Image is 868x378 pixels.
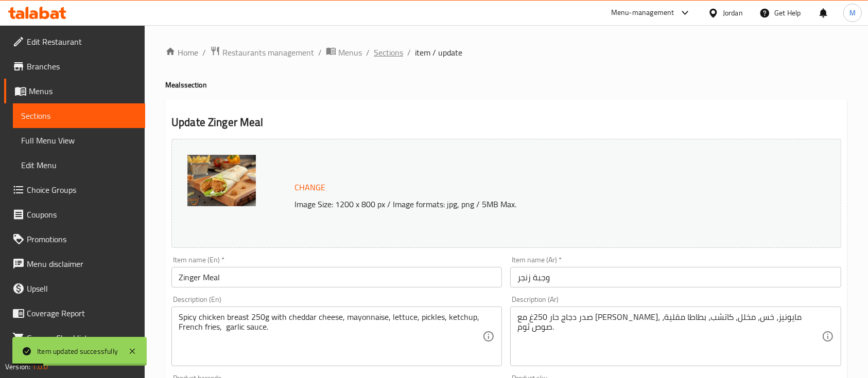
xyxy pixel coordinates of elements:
h4: Meals section [165,80,847,90]
span: Change [294,180,325,195]
span: Coverage Report [27,307,137,319]
a: Home [165,46,198,59]
span: 1.0.0 [32,360,48,373]
span: Restaurants management [222,46,314,59]
li: / [407,46,411,59]
a: Grocery Checklist [4,326,145,350]
span: Edit Restaurant [27,35,137,48]
li: / [202,46,206,59]
a: Edit Menu [13,153,145,177]
textarea: صدر دجاج حار 250غ مع [PERSON_NAME]، مايونيز، خس، مخلل، كاتشب، بطاطا مقلية، صوص ثوم. [517,312,821,361]
button: Change [290,177,329,198]
span: Upsell [27,282,137,295]
li: / [318,46,322,59]
a: Sections [374,46,403,59]
span: Promotions [27,233,137,245]
span: Version: [5,360,30,373]
img: blob_637617808455628633 [187,155,256,206]
span: item / update [415,46,462,59]
li: / [366,46,370,59]
a: Choice Groups [4,177,145,202]
a: Edit Restaurant [4,29,145,54]
nav: breadcrumb [165,46,847,59]
span: Branches [27,60,137,73]
p: Image Size: 1200 x 800 px / Image formats: jpg, png / 5MB Max. [290,198,769,210]
span: Full Menu View [21,134,137,147]
span: Sections [21,110,137,122]
a: Branches [4,54,145,79]
span: Choice Groups [27,184,137,196]
div: Menu-management [611,7,674,19]
a: Coupons [4,202,145,227]
a: Promotions [4,227,145,251]
input: Enter name En [171,267,502,287]
span: Menus [338,46,362,59]
div: Item updated successfully [37,346,118,357]
a: Restaurants management [210,46,314,59]
span: Menus [29,85,137,97]
a: Coverage Report [4,301,145,326]
span: Edit Menu [21,159,137,171]
span: Coupons [27,208,137,221]
h2: Update Zinger Meal [171,115,841,130]
a: Sections [13,103,145,128]
a: Menus [326,46,362,59]
a: Menu disclaimer [4,251,145,276]
a: Full Menu View [13,128,145,153]
div: Jordan [723,7,743,19]
span: Menu disclaimer [27,258,137,270]
a: Menus [4,79,145,103]
a: Upsell [4,276,145,301]
textarea: Spicy chicken breast 250g with cheddar cheese, mayonnaise, lettuce, pickles, ketchup, French frie... [179,312,482,361]
span: Grocery Checklist [27,332,137,344]
input: Enter name Ar [510,267,841,287]
span: M [849,7,856,19]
